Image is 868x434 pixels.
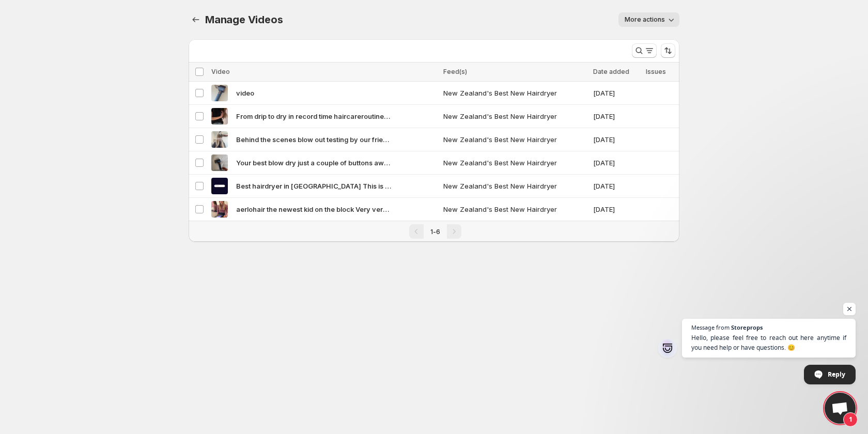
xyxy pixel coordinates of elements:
span: Issues [646,68,666,75]
span: More actions [625,16,665,24]
button: Search and filter results [632,43,657,58]
img: video [211,85,228,101]
span: Feed(s) [443,68,467,75]
span: Date added [593,68,629,75]
span: 1 [843,412,858,427]
button: More actions [618,12,679,27]
span: New Zealand's Best New Hairdryer [443,158,586,168]
img: aerlohair the newest kid on the block Very very impressed adgift [211,201,228,218]
a: Open chat [825,393,856,424]
nav: Pagination [189,221,679,242]
span: New Zealand's Best New Hairdryer [443,134,586,145]
span: Message from [691,324,730,330]
td: [DATE] [590,175,643,198]
span: New Zealand's Best New Hairdryer [443,204,586,214]
td: [DATE] [590,82,643,105]
td: [DATE] [590,105,643,128]
td: [DATE] [590,198,643,221]
td: [DATE] [590,128,643,151]
img: From drip to dry in record time haircareroutine aerlohair hairdryer [211,108,228,125]
span: Your best blow dry just a couple of buttons away The first is the link in the bio shop now aerloh... [236,158,391,168]
span: Behind the scenes blow out testing by our friend and hair queen - hairt_essa [236,134,391,145]
td: [DATE] [590,151,643,175]
span: New Zealand's Best New Hairdryer [443,111,586,121]
img: Your best blow dry just a couple of buttons away The first is the link in the bio shop now aerloh... [211,154,228,171]
span: Reply [828,365,845,383]
span: From drip to dry in record time haircareroutine aerlohair hairdryer [236,111,391,121]
span: Video [211,68,230,75]
span: Best hairdryer in [GEOGRAPHIC_DATA] This is the one [236,181,391,191]
img: Best hairdryer in NZ This is the one [211,178,228,194]
img: Behind the scenes blow out testing by our friend and hair queen - hairt_essa [211,131,228,148]
span: New Zealand's Best New Hairdryer [443,88,586,98]
button: Manage Videos [189,12,203,27]
span: New Zealand's Best New Hairdryer [443,181,586,191]
span: video [236,88,254,98]
span: 1-6 [430,228,440,236]
span: aerlohair the newest kid on the block Very very impressed adgift [236,204,391,214]
span: Hello, please feel free to reach out here anytime if you need help or have questions. 😊 [691,333,846,352]
span: Storeprops [731,324,763,330]
button: Sort the results [661,43,675,58]
span: Manage Videos [205,13,283,26]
